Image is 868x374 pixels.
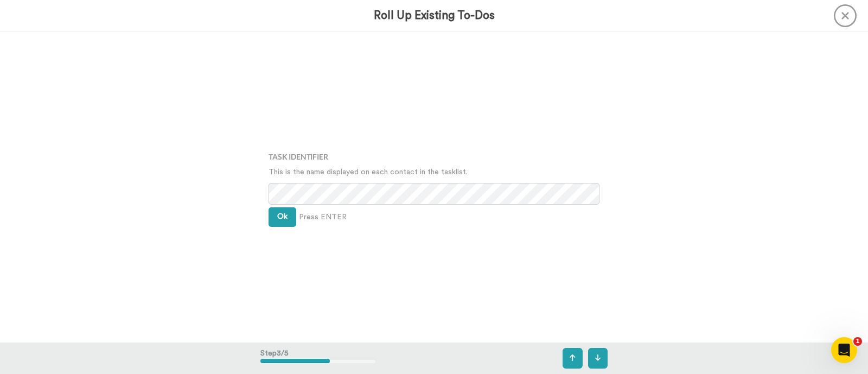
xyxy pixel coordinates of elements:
[831,337,857,363] iframe: Intercom live chat
[277,213,288,220] span: Ok
[374,9,495,22] h3: Roll Up Existing To-Dos
[269,207,296,227] button: Ok
[269,153,599,161] h4: Task Identifier
[269,167,599,178] p: This is the name displayed on each contact in the tasklist.
[260,343,376,374] div: Step 3 / 5
[299,212,347,223] span: Press ENTER
[853,337,862,346] span: 1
